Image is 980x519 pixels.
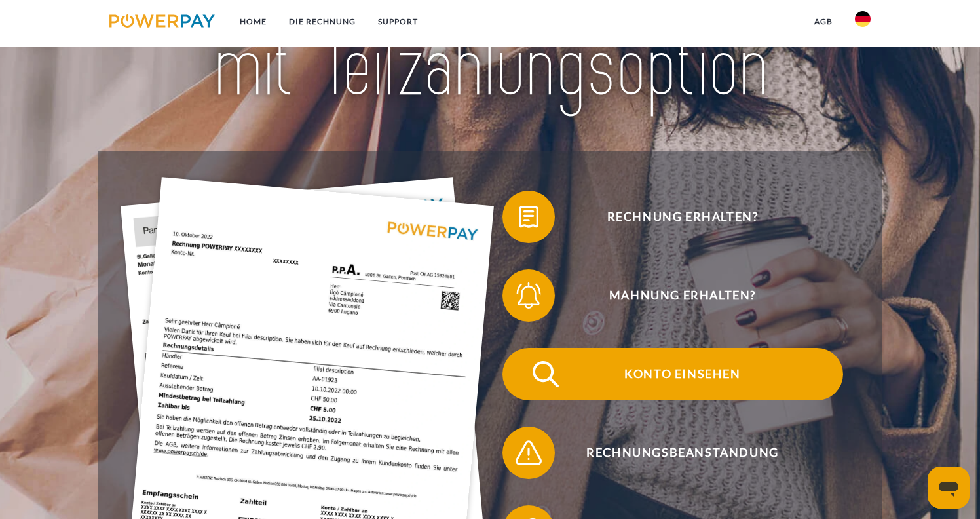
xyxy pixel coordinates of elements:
img: logo-powerpay.svg [109,14,215,28]
button: Konto einsehen [502,348,843,400]
button: Mahnung erhalten? [502,269,843,322]
a: DIE RECHNUNG [278,10,367,33]
button: Rechnung erhalten? [502,191,843,243]
img: de [855,11,871,27]
iframe: Schaltfläche zum Öffnen des Messaging-Fensters [928,467,970,509]
span: Rechnungsbeanstandung [522,427,843,479]
a: Home [229,10,278,33]
span: Konto einsehen [522,348,843,400]
a: SUPPORT [367,10,429,33]
span: Rechnung erhalten? [522,191,843,243]
button: Rechnungsbeanstandung [502,427,843,479]
img: qb_bell.svg [512,279,545,312]
img: qb_search.svg [529,358,562,391]
img: qb_bill.svg [512,201,545,233]
img: qb_warning.svg [512,436,545,469]
span: Mahnung erhalten? [522,269,843,322]
a: agb [803,10,844,33]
